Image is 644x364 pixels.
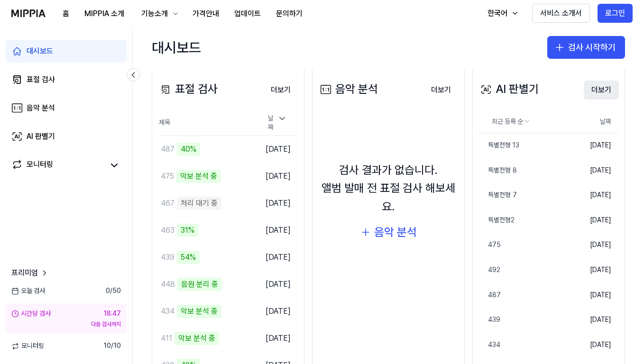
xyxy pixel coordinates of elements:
[177,251,200,264] div: 54%
[6,125,127,148] a: AI 판별기
[161,171,174,182] div: 475
[77,4,132,23] button: MIPPIA 소개
[103,341,121,351] span: 10 / 10
[478,4,524,23] button: 한국어
[478,308,564,332] a: 439
[185,4,227,23] button: 가격안내
[161,279,175,290] div: 448
[27,102,55,114] div: 음악 분석
[11,341,44,351] span: 모니터링
[263,80,298,100] a: 더보기
[257,163,298,190] td: [DATE]
[478,166,517,175] div: 특별전형 8
[478,291,501,300] div: 487
[478,158,564,183] a: 특별전형 8
[257,136,298,163] td: [DATE]
[257,244,298,271] td: [DATE]
[257,298,298,325] td: [DATE]
[478,240,501,250] div: 475
[106,286,121,296] span: 0 / 50
[161,198,175,209] div: 467
[478,133,564,158] a: 특별전형 13
[257,190,298,217] td: [DATE]
[564,258,619,283] td: [DATE]
[177,305,221,318] div: 악보 분석 중
[55,4,77,23] button: 홈
[478,340,500,350] div: 434
[257,271,298,298] td: [DATE]
[478,333,564,357] a: 434
[318,161,459,216] div: 검사 결과가 없습니다. 앨범 발매 전 표절 검사 해보세요.
[318,80,378,98] div: 음악 분석
[6,97,127,119] a: 음악 분석
[158,80,218,98] div: 표절 검사
[11,309,51,318] div: 시간당 검사
[161,144,175,155] div: 487
[478,233,564,257] a: 475
[564,110,619,133] th: 날짜
[478,80,539,98] div: AI 판별기
[139,8,170,19] div: 기능소개
[564,208,619,233] td: [DATE]
[227,4,268,23] button: 업데이트
[27,45,53,57] div: 대시보드
[11,9,46,17] img: logo
[177,224,198,237] div: 31%
[177,197,221,210] div: 처리 대기 중
[478,141,519,150] div: 특별전형 13
[263,81,298,100] button: 더보기
[27,131,55,142] div: AI 판별기
[103,309,121,318] div: 18:47
[486,8,509,19] div: 한국어
[268,4,310,23] button: 문의하기
[564,282,619,308] td: [DATE]
[161,306,175,317] div: 434
[161,225,175,236] div: 463
[177,143,200,156] div: 40%
[360,223,417,241] button: 음악 분석
[564,183,619,208] td: [DATE]
[11,159,104,172] a: 모니터링
[564,308,619,333] td: [DATE]
[11,286,45,296] span: 오늘 검사
[175,332,219,345] div: 악보 분석 중
[564,133,619,158] td: [DATE]
[374,223,417,241] div: 음악 분석
[11,267,49,279] a: 프리미엄
[478,191,517,200] div: 특별전형 7
[547,36,625,59] button: 검사 시작하기
[6,40,127,63] a: 대시보드
[27,159,53,172] div: 모니터링
[227,0,268,27] a: 업데이트
[598,4,633,23] button: 로그인
[257,325,298,352] td: [DATE]
[532,4,590,23] button: 서비스 소개서
[177,278,222,291] div: 음원 분리 중
[176,170,221,183] div: 악보 분석 중
[161,252,175,263] div: 439
[478,265,500,275] div: 492
[6,68,127,91] a: 표절 검사
[264,111,291,135] div: 날짜
[158,110,257,136] th: 제목
[564,158,619,183] td: [DATE]
[564,233,619,258] td: [DATE]
[478,183,564,208] a: 특별전형 7
[152,36,201,59] div: 대시보드
[478,283,564,308] a: 487
[478,315,500,325] div: 439
[584,81,619,100] button: 더보기
[27,74,55,85] div: 표절 검사
[11,320,121,328] div: 다음 검사까지
[584,80,619,100] a: 더보기
[564,332,619,357] td: [DATE]
[478,216,515,225] div: 특별전형2
[161,333,172,344] div: 411
[11,267,38,279] span: 프리미엄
